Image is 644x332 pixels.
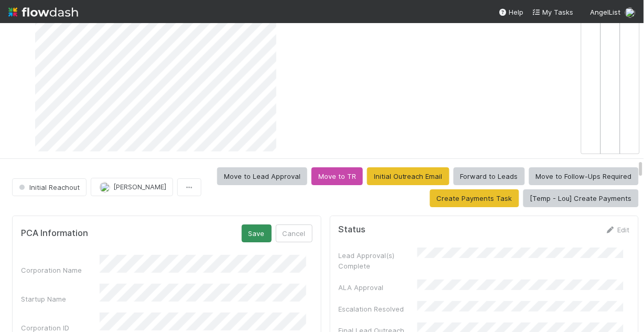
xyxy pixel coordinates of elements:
[339,224,366,235] h5: Status
[17,183,80,191] span: Initial Reachout
[523,189,639,207] button: [Temp - Lou] Create Payments
[113,183,166,191] span: [PERSON_NAME]
[217,167,307,185] button: Move to Lead Approval
[21,265,100,275] div: Corporation Name
[591,8,621,16] span: AngelList
[532,7,574,17] a: My Tasks
[91,178,173,196] button: [PERSON_NAME]
[454,167,525,185] button: Forward to Leads
[12,178,87,196] button: Initial Reachout
[529,167,639,185] button: Move to Follow-Ups Required
[532,8,574,16] span: My Tasks
[21,294,100,304] div: Startup Name
[499,7,524,17] div: Help
[339,304,417,314] div: Escalation Resolved
[339,250,417,271] div: Lead Approval(s) Complete
[430,189,519,207] button: Create Payments Task
[339,282,417,293] div: ALA Approval
[21,228,88,239] h5: PCA Information
[367,167,449,185] button: Initial Outreach Email
[312,167,363,185] button: Move to TR
[625,7,636,18] img: avatar_1c530150-f9f0-4fb8-9f5d-006d570d4582.png
[8,3,78,21] img: logo-inverted-e16ddd16eac7371096b0.svg
[276,224,313,242] button: Cancel
[605,226,630,234] a: Edit
[242,224,272,242] button: Save
[100,182,110,192] img: avatar_09723091-72f1-4609-a252-562f76d82c66.png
